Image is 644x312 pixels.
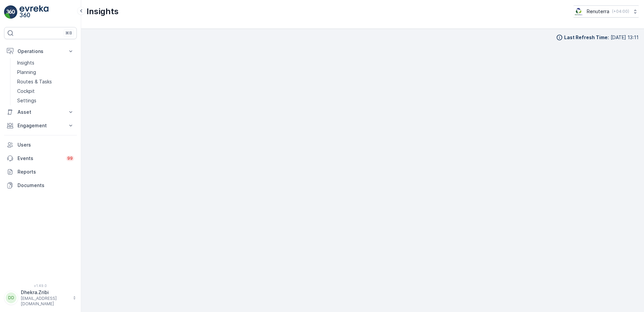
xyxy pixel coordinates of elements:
[574,8,584,15] img: Screenshot_2024-07-26_at_13.33.01.png
[612,9,629,14] p: ( +04:00 )
[4,152,77,165] a: Events99
[87,6,119,17] p: Insights
[18,48,63,55] p: Operations
[611,34,639,41] p: [DATE] 13:11
[4,119,77,132] button: Engagement
[14,77,77,86] a: Routes & Tasks
[4,165,77,179] a: Reports
[17,69,36,76] p: Planning
[4,105,77,119] button: Asset
[18,168,74,175] p: Reports
[21,296,69,307] p: [EMAIL_ADDRESS][DOMAIN_NAME]
[14,96,77,105] a: Settings
[14,86,77,96] a: Cockpit
[4,284,77,288] span: v 1.49.0
[574,5,639,18] button: Renuterra(+04:00)
[17,97,36,104] p: Settings
[18,182,74,189] p: Documents
[20,5,49,19] img: logo_light-DOdMpM7g.png
[18,141,74,148] p: Users
[4,5,18,19] img: logo
[67,156,73,161] p: 99
[587,8,609,15] p: Renuterra
[564,34,609,41] p: Last Refresh Time :
[4,289,77,307] button: DDDhekra.Zribi[EMAIL_ADDRESS][DOMAIN_NAME]
[18,109,63,115] p: Asset
[18,122,63,129] p: Engagement
[17,88,35,95] p: Cockpit
[21,289,69,296] p: Dhekra.Zribi
[17,59,34,66] p: Insights
[6,292,17,303] div: DD
[14,68,77,77] a: Planning
[4,179,77,192] a: Documents
[65,30,72,36] p: ⌘B
[17,78,52,85] p: Routes & Tasks
[18,155,62,162] p: Events
[14,58,77,68] a: Insights
[4,138,77,152] a: Users
[4,45,77,58] button: Operations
